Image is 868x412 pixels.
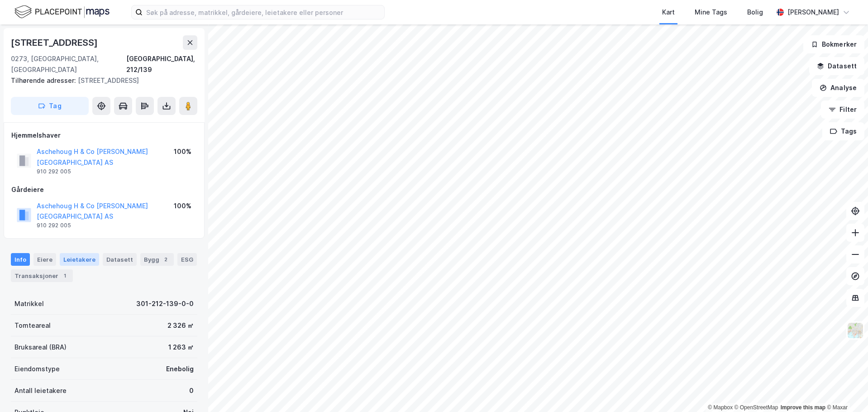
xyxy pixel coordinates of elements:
button: Tag [11,97,89,115]
div: 1 [60,271,69,280]
div: 301-212-139-0-0 [136,298,194,309]
div: Bruksareal (BRA) [14,342,67,353]
div: 100% [174,146,191,157]
div: Tomteareal [14,320,51,331]
div: 0 [189,385,194,396]
div: Gårdeiere [11,184,197,195]
div: Kart [662,7,675,18]
div: [GEOGRAPHIC_DATA], 212/139 [126,53,197,75]
div: 2 [161,255,170,264]
div: Bolig [747,7,763,18]
div: Mine Tags [695,7,727,18]
div: Info [11,253,30,266]
div: [STREET_ADDRESS] [11,75,190,86]
div: ESG [177,253,197,266]
button: Datasett [809,57,864,75]
div: 0273, [GEOGRAPHIC_DATA], [GEOGRAPHIC_DATA] [11,53,126,75]
div: Antall leietakere [14,385,67,396]
button: Bokmerker [803,35,864,53]
div: [PERSON_NAME] [787,7,839,18]
div: 910 292 005 [37,222,71,229]
div: 1 263 ㎡ [168,342,194,353]
div: 2 326 ㎡ [167,320,194,331]
div: [STREET_ADDRESS] [11,35,100,50]
iframe: Chat Widget [823,369,868,412]
input: Søk på adresse, matrikkel, gårdeiere, leietakere eller personer [143,5,384,19]
div: Leietakere [60,253,99,266]
img: logo.f888ab2527a4732fd821a326f86c7f29.svg [14,4,110,20]
button: Tags [822,122,864,140]
div: Enebolig [166,364,194,374]
a: Mapbox [708,404,733,411]
div: Matrikkel [14,298,44,309]
a: OpenStreetMap [734,404,778,411]
div: Transaksjoner [11,269,73,282]
div: Bygg [140,253,174,266]
a: Improve this map [781,404,825,411]
div: Eiere [33,253,56,266]
div: 100% [174,201,191,211]
span: Tilhørende adresser: [11,77,78,84]
button: Analyse [812,79,864,97]
div: Hjemmelshaver [11,130,197,141]
img: Z [847,322,864,339]
button: Filter [821,101,864,119]
div: Eiendomstype [14,364,60,374]
div: 910 292 005 [37,168,71,175]
div: Datasett [103,253,137,266]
